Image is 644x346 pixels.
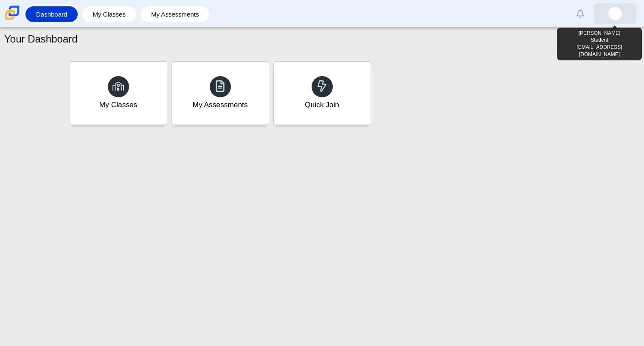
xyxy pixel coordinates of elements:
[273,61,371,125] a: Quick Join
[608,7,622,20] img: shylon.macklin.6uqvuJ
[4,32,78,46] h1: Your Dashboard
[145,6,205,22] a: My Assessments
[99,99,138,110] div: My Classes
[172,61,269,125] a: My Assessments
[557,28,642,60] div: [PERSON_NAME] [EMAIL_ADDRESS][DOMAIN_NAME]
[594,3,636,24] a: shylon.macklin.6uqvuJ
[70,61,167,125] a: My Classes
[591,37,608,43] span: Student
[30,6,73,22] a: Dashboard
[3,4,21,22] img: Carmen School of Science & Technology
[3,16,21,23] a: Carmen School of Science & Technology
[305,99,339,110] div: Quick Join
[571,4,590,23] a: Alerts
[86,6,132,22] a: My Classes
[193,99,248,110] div: My Assessments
